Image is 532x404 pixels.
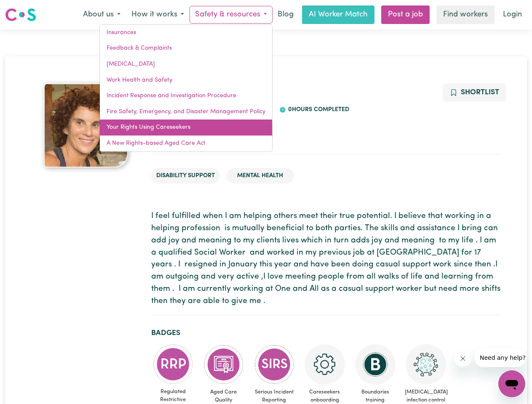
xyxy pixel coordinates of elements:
a: Work Health and Safety [100,72,272,88]
li: Mental Health [227,168,294,184]
img: CS Academy: Boundaries in care and support work course completed [355,344,396,385]
img: CS Academy: Aged Care Quality Standards & Code of Conduct course completed [203,344,244,385]
a: Login [498,5,527,24]
iframe: Close message [454,350,471,367]
button: Safety & resources [190,6,273,24]
button: Add to shortlist [443,83,506,102]
a: Incident Response and Investigation Procedure [100,88,272,104]
img: CS Academy: COVID-19 Infection Control Training course completed [406,344,446,385]
img: CS Academy: Careseekers Onboarding course completed [305,344,345,385]
iframe: Message from company [475,348,525,367]
img: Careseekers logo [5,7,36,22]
span: Shortlist [461,89,499,96]
a: Find workers [436,5,495,24]
a: Fire Safety, Emergency, and Disaster Management Policy [100,104,272,120]
a: Insurances [100,25,272,41]
a: Belinda's profile picture' [31,83,141,167]
span: 0 hours completed [286,106,349,113]
div: Safety & resources [99,24,273,152]
a: Blog [273,5,299,24]
button: About us [78,6,126,24]
p: I feel fulfilled when I am helping others meet their true potential. I believe that working in a ... [151,210,501,307]
img: CS Academy: Regulated Restrictive Practices course completed [153,344,193,384]
a: Careseekers logo [5,5,36,24]
a: AI Worker Match [302,5,374,24]
li: Disability Support [151,168,220,184]
img: CS Academy: Serious Incident Reporting Scheme course completed [254,344,294,385]
span: Need any help? [5,6,51,13]
button: How it works [126,6,190,24]
a: [MEDICAL_DATA] [100,56,272,72]
a: Your Rights Using Careseekers [100,120,272,136]
a: Post a job [381,5,430,24]
img: Belinda [44,83,128,167]
h2: Badges [151,329,501,338]
a: A New Rights-based Aged Care Act [100,136,272,151]
iframe: Button to launch messaging window [498,370,525,397]
a: Feedback & Complaints [100,40,272,56]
